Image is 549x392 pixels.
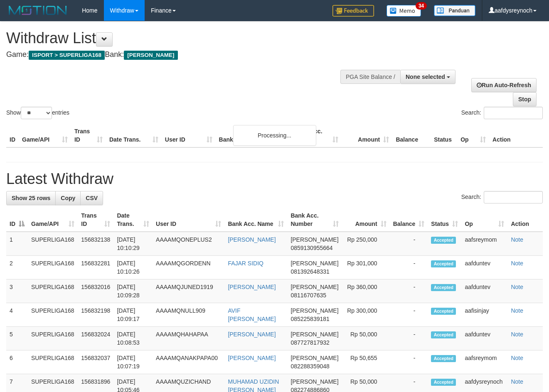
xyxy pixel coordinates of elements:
[431,331,456,338] span: Accepted
[484,191,543,203] input: Search:
[342,256,390,279] td: Rp 301,000
[291,292,326,299] span: Copy 08116707635 to clipboard
[228,284,276,290] a: [PERSON_NAME]
[19,124,71,147] th: Game/API
[511,307,523,314] a: Note
[291,268,329,275] span: Copy 081392648331 to clipboard
[153,303,224,327] td: AAAAMQNULL909
[162,124,216,147] th: User ID
[71,124,106,147] th: Trans ID
[113,350,153,374] td: [DATE] 10:07:19
[153,327,224,350] td: AAAAMQHAHAPAA
[342,279,390,303] td: Rp 360,000
[29,51,105,60] span: ISPORT > SUPERLIGA168
[507,208,543,232] th: Action
[153,208,224,232] th: User ID: activate to sort column ascending
[6,191,56,205] a: Show 25 rows
[6,30,358,47] h1: Withdraw List
[461,256,507,279] td: aafduntev
[431,124,457,147] th: Status
[392,124,431,147] th: Balance
[28,327,78,350] td: SUPERLIGA168
[461,208,507,232] th: Op: activate to sort column ascending
[78,279,113,303] td: 156832016
[457,124,489,147] th: Op
[6,208,28,232] th: ID: activate to sort column descending
[416,2,427,10] span: 34
[153,232,224,256] td: AAAAMQONEPLUS2
[113,208,153,232] th: Date Trans.: activate to sort column ascending
[78,303,113,327] td: 156832198
[6,303,28,327] td: 4
[291,245,332,251] span: Copy 0859130955664 to clipboard
[28,208,78,232] th: Game/API: activate to sort column ascending
[61,195,75,201] span: Copy
[390,279,428,303] td: -
[340,70,400,84] div: PGA Site Balance /
[113,279,153,303] td: [DATE] 10:09:28
[291,284,338,290] span: [PERSON_NAME]
[28,350,78,374] td: SUPERLIGA168
[78,232,113,256] td: 156832138
[431,237,456,244] span: Accepted
[6,124,19,147] th: ID
[78,350,113,374] td: 156832037
[513,92,537,106] a: Stop
[461,350,507,374] td: aafsreymom
[55,191,81,205] a: Copy
[431,355,456,362] span: Accepted
[287,208,342,232] th: Bank Acc. Number: activate to sort column ascending
[387,5,421,17] img: Button%20Memo.svg
[489,124,543,147] th: Action
[342,208,390,232] th: Amount: activate to sort column ascending
[21,107,52,119] select: Showentries
[113,327,153,350] td: [DATE] 10:08:53
[431,260,456,267] span: Accepted
[6,171,543,187] h1: Latest Withdraw
[106,124,162,147] th: Date Trans.
[291,307,338,314] span: [PERSON_NAME]
[291,316,329,322] span: Copy 085225839181 to clipboard
[390,232,428,256] td: -
[113,303,153,327] td: [DATE] 10:09:17
[228,260,263,267] a: FAJAR SIDIQ
[28,279,78,303] td: SUPERLIGA168
[6,107,69,119] label: Show entries
[78,256,113,279] td: 156832281
[78,208,113,232] th: Trans ID: activate to sort column ascending
[511,260,523,267] a: Note
[342,232,390,256] td: Rp 250,000
[342,327,390,350] td: Rp 50,000
[6,256,28,279] td: 2
[342,124,392,147] th: Amount
[12,195,50,201] span: Show 25 rows
[390,327,428,350] td: -
[28,303,78,327] td: SUPERLIGA168
[511,284,523,290] a: Note
[511,378,523,385] a: Note
[511,236,523,243] a: Note
[390,350,428,374] td: -
[113,256,153,279] td: [DATE] 10:10:26
[153,256,224,279] td: AAAAMQGORDENN
[6,350,28,374] td: 6
[390,303,428,327] td: -
[342,303,390,327] td: Rp 300,000
[431,379,456,386] span: Accepted
[291,124,342,147] th: Bank Acc. Number
[461,327,507,350] td: aafduntev
[291,378,338,385] span: [PERSON_NAME]
[390,256,428,279] td: -
[153,350,224,374] td: AAAAMQANAKPAPA00
[228,236,276,243] a: [PERSON_NAME]
[153,279,224,303] td: AAAAMQJUNED1919
[400,70,455,84] button: None selected
[6,4,69,17] img: MOTION_logo.png
[291,331,338,338] span: [PERSON_NAME]
[228,331,276,338] a: [PERSON_NAME]
[80,191,103,205] a: CSV
[342,350,390,374] td: Rp 50,655
[124,51,177,60] span: [PERSON_NAME]
[461,279,507,303] td: aafduntev
[461,232,507,256] td: aafsreymom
